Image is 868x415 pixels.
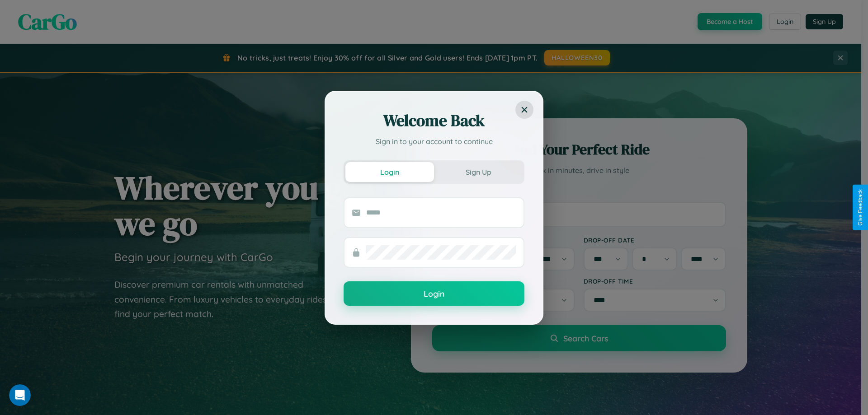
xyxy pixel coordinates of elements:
[434,162,523,182] button: Sign Up
[857,189,863,226] div: Give Feedback
[344,110,524,131] h2: Welcome Back
[345,162,434,182] button: Login
[344,281,524,306] button: Login
[9,384,31,406] iframe: Intercom live chat
[344,136,524,147] p: Sign in to your account to continue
